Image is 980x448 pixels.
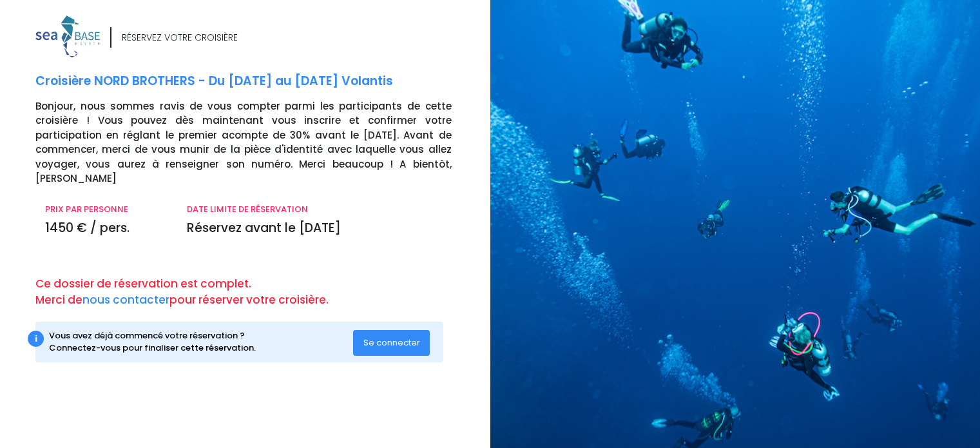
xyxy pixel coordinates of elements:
[45,219,168,238] p: 1450 € / pers.
[35,276,481,309] p: Ce dossier de réservation est complet. Merci de pour réserver votre croisière.
[187,219,451,238] p: Réservez avant le [DATE]
[49,329,353,355] div: Vous avez déjà commencé votre réservation ? Connectez-vous pour finaliser cette réservation.
[187,203,451,216] p: DATE LIMITE DE RÉSERVATION
[35,72,481,91] p: Croisière NORD BROTHERS - Du [DATE] au [DATE] Volantis
[353,336,430,347] a: Se connecter
[45,203,168,216] p: PRIX PAR PERSONNE
[363,336,420,349] span: Se connecter
[82,292,169,307] a: nous contacter
[353,330,430,356] button: Se connecter
[35,99,481,186] p: Bonjour, nous sommes ravis de vous compter parmi les participants de cette croisière ! Vous pouve...
[28,331,44,347] div: i
[35,15,100,57] img: logo_color1.png
[122,31,238,44] div: RÉSERVEZ VOTRE CROISIÈRE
